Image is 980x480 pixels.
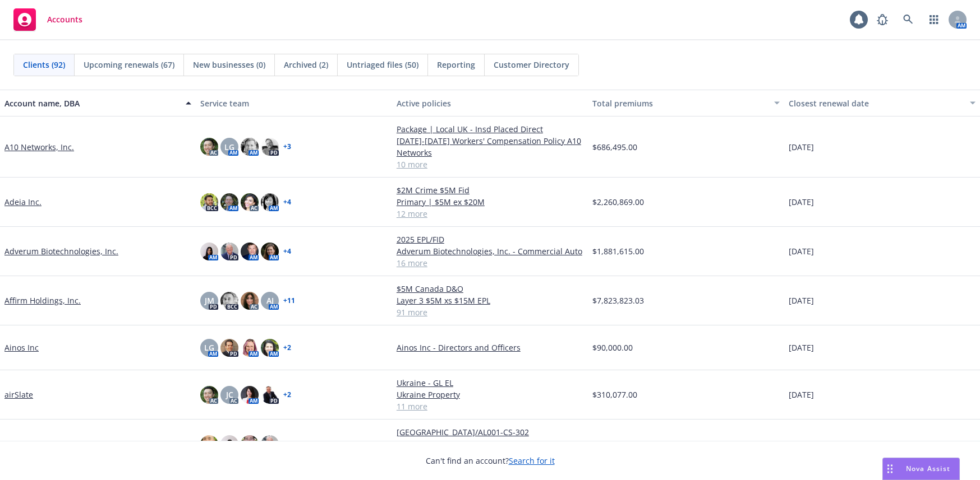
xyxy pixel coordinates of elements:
span: $1,881,615.00 [592,245,644,257]
span: AJ [266,295,274,306]
span: $90,000.00 [592,342,633,353]
span: [DATE] [789,245,814,257]
a: Adverum Biotechnologies, Inc. [4,245,118,257]
button: Nova Assist [882,458,960,480]
a: Package | Local UK - Insd Placed Direct [397,123,583,135]
span: Accounts [47,15,82,24]
span: Archived (2) [284,59,328,71]
img: photo [220,193,238,211]
a: Report a Bug [871,8,894,31]
img: photo [261,386,279,404]
a: 16 more [397,257,583,269]
img: photo [200,435,218,453]
img: photo [241,193,259,211]
a: + 3 [283,143,291,150]
button: Service team [196,90,392,116]
img: photo [261,243,279,260]
span: [DATE] [789,342,814,353]
a: $5M Canada D&O [397,283,583,295]
a: [DATE]-[DATE] Workers' Compensation Policy A10 Networks [397,135,583,159]
span: [DATE] [789,295,814,306]
a: A10 Networks, Inc. [4,141,74,153]
a: 2025 EPL/FID [397,234,583,245]
img: photo [220,243,238,260]
img: photo [200,193,218,211]
a: Ainos Inc - Directors and Officers [397,342,583,353]
a: Accounts [9,4,87,35]
a: Alector, Inc. [4,438,49,450]
a: + 11 [283,297,295,304]
span: LG [204,342,214,353]
a: [GEOGRAPHIC_DATA]/AL001-CS-302 [397,438,583,450]
a: + 4 [283,199,291,206]
span: New businesses (0) [193,59,265,71]
img: photo [220,339,238,357]
span: $1,872,984.93 [592,438,644,450]
a: + 2 [283,392,291,398]
a: 10 more [397,159,583,170]
span: LG [224,141,234,153]
img: photo [261,193,279,211]
span: [DATE] [789,389,814,400]
button: Total premiums [588,90,784,116]
img: photo [200,243,218,260]
a: airSlate [4,389,33,400]
div: Active policies [397,97,583,109]
img: photo [261,138,279,156]
span: Can't find an account? [426,455,555,467]
span: $7,823,823.03 [592,295,644,306]
a: + 4 [283,248,291,255]
span: Reporting [437,59,475,71]
span: [DATE] [789,438,814,450]
a: Search [897,8,919,31]
span: [DATE] [789,141,814,153]
span: Untriaged files (50) [347,59,418,71]
a: Primary | $5M ex $20M [397,196,583,208]
a: Search for it [509,455,555,466]
div: Service team [200,97,387,109]
button: Active policies [392,90,588,116]
img: photo [200,386,218,404]
img: photo [241,138,259,156]
a: + 2 [283,344,291,351]
a: Adeia Inc. [4,196,42,208]
a: [GEOGRAPHIC_DATA]/AL001-CS-302 [397,426,583,438]
img: photo [241,339,259,357]
a: Ukraine - GL EL [397,377,583,389]
a: Adverum Biotechnologies, Inc. - Commercial Auto [397,245,583,257]
span: $686,495.00 [592,141,637,153]
img: photo [241,435,259,453]
div: Closest renewal date [789,97,963,109]
a: $2M Crime $5M Fid [397,184,583,196]
img: photo [261,435,279,453]
a: Ainos Inc [4,342,39,353]
span: Nova Assist [906,464,950,473]
span: JM [205,295,214,306]
img: photo [220,435,238,453]
a: Affirm Holdings, Inc. [4,295,81,306]
div: Total premiums [592,97,767,109]
span: [DATE] [789,196,814,208]
span: $2,260,869.00 [592,196,644,208]
a: 91 more [397,306,583,318]
img: photo [241,292,259,310]
button: Closest renewal date [784,90,980,116]
img: photo [220,292,238,310]
div: Drag to move [883,458,897,479]
img: photo [241,243,259,260]
a: + 5 [283,441,291,448]
a: Ukraine Property [397,389,583,400]
img: photo [261,339,279,357]
a: Layer 3 $5M xs $15M EPL [397,295,583,306]
span: Upcoming renewals (67) [84,59,174,71]
span: $310,077.00 [592,389,637,400]
span: JC [226,389,233,400]
a: Switch app [923,8,945,31]
div: Account name, DBA [4,97,179,109]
